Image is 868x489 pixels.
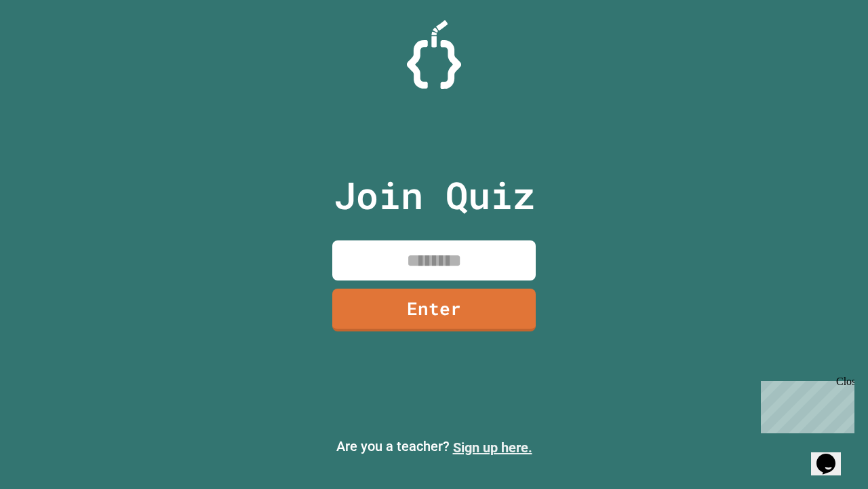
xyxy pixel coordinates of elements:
p: Are you a teacher? [11,436,857,458]
a: Sign up here. [453,439,532,456]
p: Join Quiz [334,167,535,223]
iframe: chat widget [811,435,854,475]
iframe: chat widget [755,376,854,433]
img: Logo.svg [407,20,461,89]
a: Enter [332,289,536,331]
div: Chat with us now!Close [5,5,94,86]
